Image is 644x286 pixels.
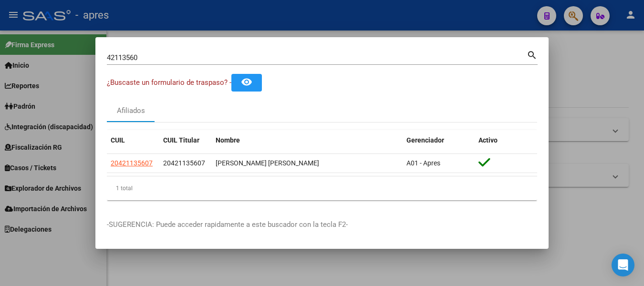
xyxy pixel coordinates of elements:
[107,130,159,151] datatable-header-cell: CUIL
[612,254,634,276] div: Open Intercom Messenger
[212,130,403,151] datatable-header-cell: Nombre
[107,219,537,230] p: -SUGERENCIA: Puede acceder rapidamente a este buscador con la tecla F2-
[163,136,199,144] span: CUIL Titular
[478,136,498,144] span: Activo
[527,49,538,60] mat-icon: search
[475,130,537,151] datatable-header-cell: Activo
[107,78,231,87] span: ¿Buscaste un formulario de traspaso? -
[216,158,399,169] div: [PERSON_NAME] [PERSON_NAME]
[241,76,252,88] mat-icon: remove_red_eye
[111,159,153,167] span: 20421135607
[406,159,440,167] span: A01 - Apres
[117,105,145,116] div: Afiliados
[403,130,475,151] datatable-header-cell: Gerenciador
[216,136,240,144] span: Nombre
[107,176,537,200] div: 1 total
[163,159,205,167] span: 20421135607
[111,136,125,144] span: CUIL
[159,130,212,151] datatable-header-cell: CUIL Titular
[406,136,444,144] span: Gerenciador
